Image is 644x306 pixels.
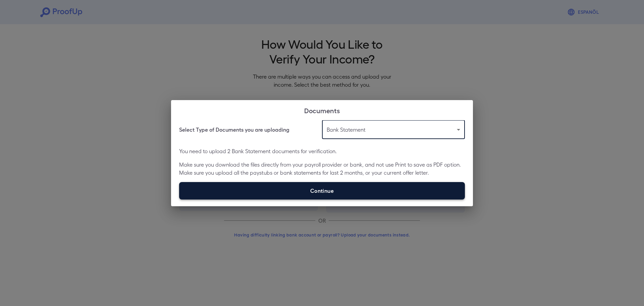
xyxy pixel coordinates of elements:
p: Make sure you download the files directly from your payroll provider or bank, and not use Print t... [179,161,465,177]
div: Bank Statement [322,120,465,139]
h2: Documents [171,100,473,120]
p: You need to upload 2 Bank Statement documents for verification. [179,147,465,155]
label: Continue [179,182,465,200]
h6: Select Type of Documents you are uploading [179,126,289,134]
